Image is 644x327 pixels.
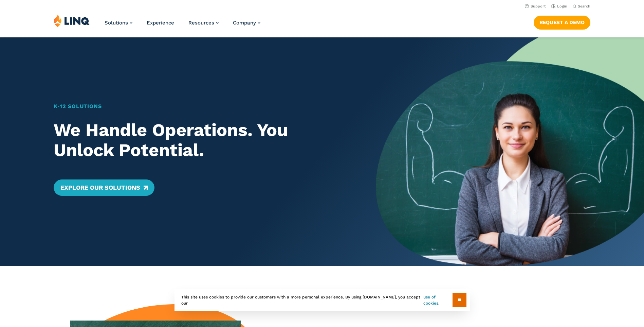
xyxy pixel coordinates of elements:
[54,179,154,196] a: Explore Our Solutions
[423,294,452,306] a: use of cookies.
[105,20,128,26] span: Solutions
[54,120,349,161] h2: We Handle Operations. You Unlock Potential.
[105,20,132,26] a: Solutions
[54,102,349,110] h1: K‑12 Solutions
[54,14,90,27] img: LINQ | K‑12 Software
[147,20,174,26] a: Experience
[551,4,567,8] a: Login
[174,289,470,311] div: This site uses cookies to provide our customers with a more personal experience. By using [DOMAIN...
[188,20,214,26] span: Resources
[233,20,260,26] a: Company
[233,20,256,26] span: Company
[188,20,219,26] a: Resources
[525,4,546,8] a: Support
[534,16,590,29] a: Request a Demo
[105,14,260,37] nav: Primary Navigation
[376,37,644,266] img: Home Banner
[578,4,590,8] span: Search
[573,4,590,9] button: Open Search Bar
[534,14,590,29] nav: Button Navigation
